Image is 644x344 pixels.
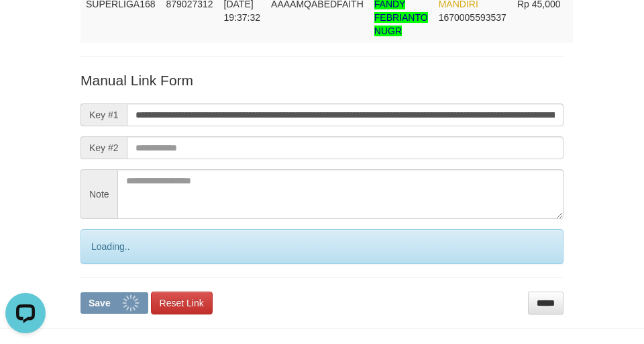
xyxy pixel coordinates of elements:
span: Key #1 [80,103,127,126]
button: Open LiveChat chat widget [5,5,46,46]
div: Loading.. [80,229,563,264]
button: Save [80,292,148,314]
span: Copy 1670005593537 to clipboard [439,12,506,23]
span: Key #2 [80,136,127,159]
span: Note [80,169,117,219]
a: Reset Link [151,292,213,314]
span: Save [89,298,111,308]
span: Reset Link [160,298,204,308]
p: Manual Link Form [80,71,563,90]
